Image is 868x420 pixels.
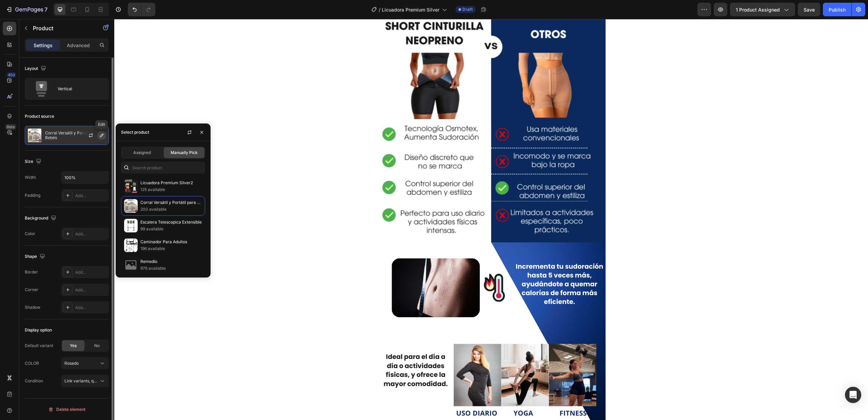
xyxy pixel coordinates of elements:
p: 196 available [140,245,202,252]
span: Manually Pick [171,150,198,156]
div: Publish [829,6,846,13]
p: Settings [34,42,53,49]
div: 450 [6,72,16,78]
p: 976 available [140,265,202,272]
div: Border [25,269,38,275]
input: Auto [62,171,108,184]
div: Product source [25,113,54,119]
p: 99 available [140,226,202,232]
div: Add... [75,193,107,199]
button: Link variants, quantity <br> between same products [61,375,109,387]
div: Width [25,174,36,180]
img: product feature img [28,129,41,142]
span: / [379,6,380,13]
div: Padding [25,192,40,198]
div: Undo/Redo [128,3,155,16]
p: 125 available [140,186,202,193]
span: Save [804,7,815,13]
p: Caminador Para Adultos [140,238,202,245]
p: Escalera Telescopica Extensible [140,219,202,226]
img: collections [124,199,138,213]
span: Yes [70,343,77,349]
span: Licuadora Premium Silver [382,6,439,13]
div: Vertical [58,81,99,97]
img: gempages_546459430783288139-c965beea-cb65-4fc4-853e-951ad95897f2.png [262,102,491,408]
button: 1 product assigned [730,3,795,16]
div: Color [25,231,35,237]
div: Select product [121,129,149,135]
div: Add... [75,231,107,237]
img: collections [124,179,138,193]
button: Publish [823,3,851,16]
span: Link variants, quantity <br> between same products [64,378,164,383]
p: 7 [44,5,47,14]
img: collections [124,219,138,232]
p: Advanced [67,42,90,49]
div: Open Intercom Messenger [845,387,861,403]
div: Layout [25,64,47,73]
div: Background [25,214,58,223]
div: Shadow [25,304,40,310]
span: Rosado [64,360,79,366]
div: Delete element [48,405,85,414]
div: Display option [25,327,52,333]
div: Beta [5,124,16,130]
p: Corral Versátil y Portátil para Bebés [45,131,106,140]
iframe: Design area [114,19,868,420]
span: Draft [462,6,473,13]
p: Remedio [140,258,202,265]
div: Shape [25,252,46,261]
div: Condition [25,378,43,384]
input: Search in Settings & Advanced [121,161,205,174]
div: Add... [75,287,107,293]
div: Size [25,157,43,166]
div: COLOR [25,360,39,366]
span: No [94,343,100,349]
p: Product [33,24,91,32]
p: 200 available [140,206,202,213]
span: Assigned [133,150,151,156]
p: Licuadora Premium Silver2 [140,179,202,186]
span: 1 product assigned [736,6,780,13]
button: Save [798,3,820,16]
div: Default variant [25,343,53,349]
img: collections [124,238,138,252]
button: Rosado [61,357,109,369]
div: Add... [75,269,107,275]
button: 7 [3,3,51,16]
img: no-image [124,258,138,272]
p: Corral Versátil y Portátil para Bebés [140,199,202,206]
button: Delete element [25,404,109,415]
div: Add... [75,305,107,311]
div: Corner [25,287,38,293]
